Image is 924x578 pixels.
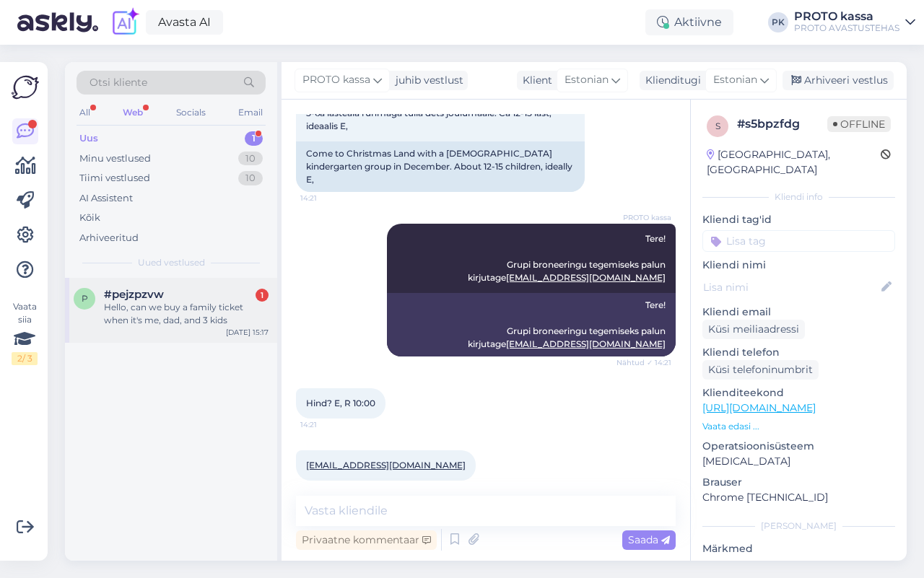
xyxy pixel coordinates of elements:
div: Aktiivne [645,9,733,35]
div: [PERSON_NAME] [702,520,895,533]
div: Tere! Grupi broneeringu tegemiseks palun kirjutage [387,293,676,356]
span: Uued vestlused [138,256,205,269]
a: PROTO kassaPROTO AVASTUSTEHAS [794,11,915,34]
div: AI Assistent [79,191,133,206]
p: Chrome [TECHNICAL_ID] [702,490,895,505]
div: 2 / 3 [12,352,38,365]
p: Kliendi email [702,305,895,320]
div: 10 [238,171,263,185]
div: 1 [256,289,269,302]
span: 14:21 [300,481,354,492]
div: Come to Christmas Land with a [DEMOGRAPHIC_DATA] kindergarten group in December. About 12-15 chil... [296,141,585,192]
div: Socials [173,103,209,122]
div: 10 [238,152,263,166]
span: Nähtud ✓ 14:21 [616,357,671,368]
a: [EMAIL_ADDRESS][DOMAIN_NAME] [506,272,666,283]
p: Kliendi nimi [702,258,895,273]
div: Hello, can we buy a family ticket when it's me, dad, and 3 kids [104,301,269,327]
p: Brauser [702,475,895,490]
span: Estonian [713,72,757,88]
div: Tiimi vestlused [79,171,150,185]
span: Otsi kliente [90,75,147,90]
div: PROTO kassa [794,11,899,22]
p: Vaata edasi ... [702,420,895,433]
div: Email [235,103,266,122]
p: Märkmed [702,541,895,556]
p: [MEDICAL_DATA] [702,454,895,469]
div: PROTO AVASTUSTEHAS [794,22,899,34]
p: Operatsioonisüsteem [702,439,895,454]
div: Klienditugi [640,73,701,88]
input: Lisa tag [702,230,895,252]
p: Kliendi telefon [702,345,895,360]
span: Hind? E, R 10:00 [306,398,375,408]
span: p [82,293,88,304]
div: Kliendi info [702,191,895,203]
div: Klient [517,73,552,88]
div: PK [768,12,788,32]
span: 14:21 [300,419,354,430]
div: Arhiveeritud [79,231,139,245]
a: Avasta AI [146,10,223,35]
div: Kõik [79,211,100,225]
img: explore-ai [110,7,140,38]
p: Klienditeekond [702,385,895,400]
div: juhib vestlust [390,73,463,88]
span: Saada [628,533,670,546]
a: [URL][DOMAIN_NAME] [702,401,816,414]
div: All [77,103,93,122]
span: s [715,121,720,131]
div: Arhiveeri vestlus [783,71,894,90]
div: Minu vestlused [79,152,151,166]
a: [EMAIL_ADDRESS][DOMAIN_NAME] [506,338,666,349]
span: PROTO kassa [617,212,671,223]
span: #pejzpzvw [104,288,164,301]
div: Uus [79,131,98,146]
div: 1 [245,131,263,146]
div: [DATE] 15:17 [226,327,269,338]
a: [EMAIL_ADDRESS][DOMAIN_NAME] [306,460,466,470]
div: Web [120,103,146,122]
img: Askly Logo [12,74,39,101]
div: Küsi meiliaadressi [702,320,805,339]
span: PROTO kassa [302,72,370,88]
div: # s5bpzfdg [737,115,827,133]
p: Kliendi tag'id [702,212,895,227]
div: [GEOGRAPHIC_DATA], [GEOGRAPHIC_DATA] [707,147,881,178]
div: Privaatne kommentaar [296,530,437,550]
input: Lisa nimi [703,279,879,295]
span: Estonian [565,72,609,88]
span: Offline [827,116,891,132]
div: Vaata siia [12,300,38,365]
span: 14:21 [300,193,354,203]
div: Küsi telefoninumbrit [702,360,819,380]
